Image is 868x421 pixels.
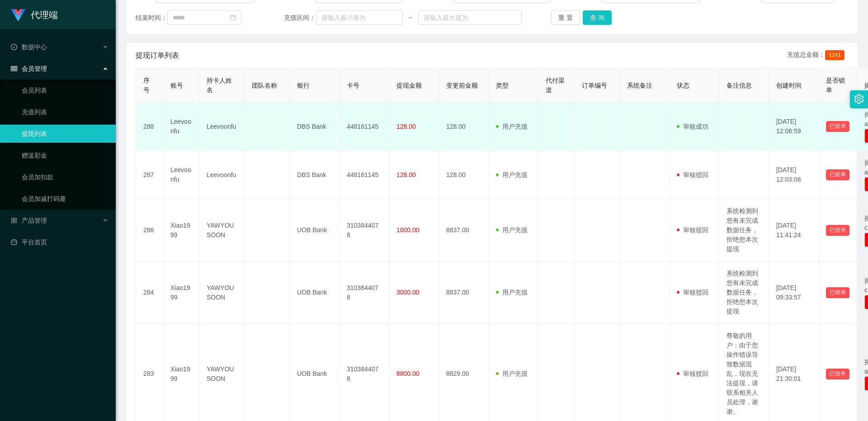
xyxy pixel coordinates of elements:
span: 状态 [677,82,689,89]
button: 已锁单 [826,287,849,298]
td: Leevoonfu [199,151,245,199]
td: 128.00 [439,103,489,151]
span: 团队名称 [252,82,277,89]
a: 赠送彩金 [22,146,108,164]
td: 448161145 [340,103,389,151]
td: 288 [136,103,163,151]
span: 提现金额 [396,82,422,89]
img: logo.9652507e.png [11,9,25,22]
button: 重 置 [551,10,580,25]
span: 用户充值 [496,226,528,234]
td: 3103844078 [340,262,389,324]
span: 持卡人姓名 [207,77,232,94]
span: 审核驳回 [677,171,708,178]
button: 查 询 [583,10,612,25]
td: YAWYOUSOON [199,262,245,324]
span: 变更前金额 [446,82,478,89]
i: 图标: setting [854,94,864,104]
td: DBS Bank [290,103,340,151]
i: 图标: check-circle-o [11,44,17,50]
td: Leevoonfu [199,103,245,151]
span: 提现订单列表 [136,50,179,61]
span: 数据中心 [11,43,47,51]
td: 8837.00 [439,199,489,262]
a: 会员列表 [22,81,108,99]
td: UOB Bank [290,262,340,324]
span: 系统备注 [627,82,652,89]
td: [DATE] 09:33:57 [769,262,819,324]
i: 图标: table [11,65,17,72]
td: 287 [136,151,163,199]
input: 请输入最大值为 [418,10,521,25]
td: UOB Bank [290,199,340,262]
span: 序号 [143,77,150,94]
span: 会员管理 [11,65,47,72]
td: [DATE] 12:06:59 [769,103,819,151]
div: 充值总金额： [787,50,848,61]
td: 284 [136,262,163,324]
a: 代理端 [11,11,58,18]
input: 请输入最小值为 [316,10,403,25]
td: Xiao1999 [163,199,199,262]
span: 3000.00 [396,289,420,296]
td: 286 [136,199,163,262]
span: 代付渠道 [546,77,565,94]
span: 审核驳回 [677,289,708,296]
td: 系统检测到您有未完成数据任务，拒绝您本次提现 [719,262,769,324]
span: 银行 [297,82,310,89]
button: 已锁单 [826,369,849,379]
span: 1241 [825,50,844,60]
td: 3103844078 [340,199,389,262]
td: [DATE] 11:41:24 [769,199,819,262]
span: 结束时间： [136,13,167,23]
span: 用户充值 [496,171,528,178]
td: Xiao1999 [163,262,199,324]
td: 8837.00 [439,262,489,324]
span: 审核成功 [677,123,708,130]
span: 账号 [170,82,183,89]
td: 128.00 [439,151,489,199]
span: 创建时间 [776,82,802,89]
span: 审核驳回 [677,370,708,377]
td: DBS Bank [290,151,340,199]
span: 审核驳回 [677,226,708,234]
button: 已锁单 [826,225,849,236]
td: [DATE] 12:03:08 [769,151,819,199]
a: 图标: dashboard平台首页 [11,233,108,251]
span: 类型 [496,82,509,89]
a: 提现列表 [22,125,108,143]
td: Leevoonfu [163,103,199,151]
span: ~ [403,13,418,23]
td: 448161145 [340,151,389,199]
i: 图标: calendar [230,14,236,21]
button: 已锁单 [826,169,849,180]
span: 128.00 [396,171,416,178]
a: 会员加扣款 [22,168,108,186]
h1: 代理端 [31,0,58,29]
span: 卡号 [347,82,359,89]
span: 8800.00 [396,370,420,377]
td: YAWYOUSOON [199,199,245,262]
td: 系统检测到您有未完成数据任务，拒绝您本次提现 [719,199,769,262]
a: 会员加减打码量 [22,190,108,208]
span: 备注信息 [726,82,752,89]
span: 充值区间： [284,13,316,23]
span: 产品管理 [11,217,47,224]
a: 充值列表 [22,103,108,121]
span: 用户充值 [496,370,528,377]
span: 用户充值 [496,123,528,130]
button: 已锁单 [826,121,849,132]
span: 128.00 [396,123,416,130]
span: 是否锁单 [826,77,845,94]
span: 1000.00 [396,226,420,234]
span: 用户充值 [496,289,528,296]
span: 订单编号 [582,82,607,89]
i: 图标: appstore-o [11,217,17,224]
td: Leevoonfu [163,151,199,199]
